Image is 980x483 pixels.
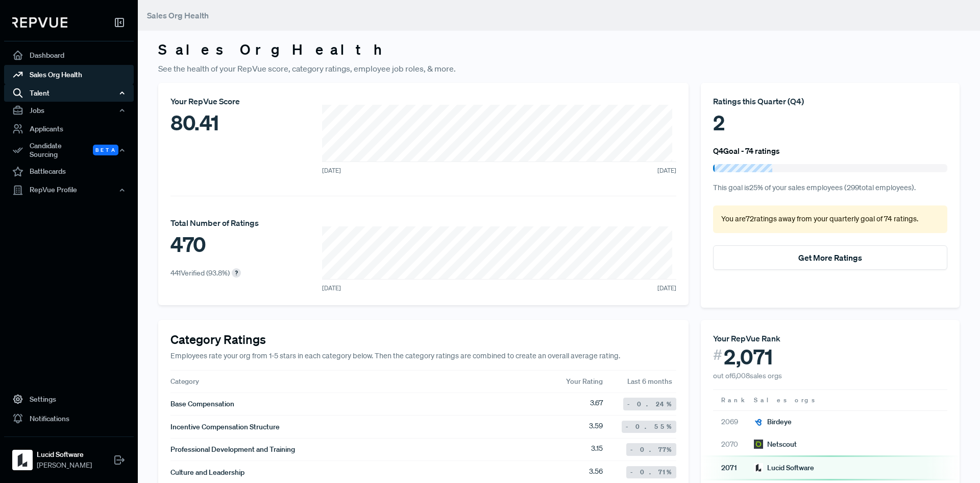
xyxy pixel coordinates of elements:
[37,460,92,471] span: [PERSON_NAME]
[170,95,268,107] div: Your RepVue Score
[630,445,672,454] span: -0.77 %
[170,332,676,347] h4: Category Ratings
[626,422,672,431] span: -0.55 %
[170,229,259,260] div: 470
[713,333,780,343] span: Your RepVue Rank
[627,400,672,409] span: -0.24 %
[721,214,939,225] p: You are 72 ratings away from your quarterly goal of 74 ratings .
[589,466,603,478] span: 3.56
[158,41,960,58] h3: Sales Org Health
[170,217,259,229] div: Total Number of Ratings
[754,439,797,450] div: Netscout
[589,421,603,433] span: 3.59
[566,377,603,386] span: Your Rating
[170,107,268,138] div: 80.41
[754,463,814,473] div: Lucid Software
[721,417,746,427] span: 2069
[4,102,134,119] button: Jobs
[724,344,773,369] span: 2,071
[4,436,134,475] a: Lucid SoftwareLucid Software[PERSON_NAME]
[721,439,746,450] span: 2070
[721,463,746,473] span: 2071
[170,399,234,409] span: Base Compensation
[4,84,134,102] button: Talent
[170,422,280,432] span: Incentive Compensation Structure
[12,17,67,28] img: RepVue
[4,389,134,409] a: Settings
[754,418,763,427] img: Birdeye
[713,95,947,107] div: Ratings this Quarter ( Q4 )
[322,284,341,293] span: [DATE]
[754,417,792,427] div: Birdeye
[713,107,947,138] div: 2
[158,62,960,75] p: See the health of your RepVue score, category ratings, employee job roles, & more.
[721,396,746,405] span: Rank
[4,181,134,199] button: RepVue Profile
[4,139,134,162] button: Candidate Sourcing Beta
[4,119,134,139] a: Applicants
[590,398,603,410] span: 3.67
[4,162,134,181] a: Battlecards
[627,376,676,386] span: Last 6 months
[170,467,244,478] span: Culture and Leadership
[93,145,118,155] span: Beta
[170,377,199,386] span: Category
[713,146,780,155] h6: Q4 Goal - 74 ratings
[4,409,134,428] a: Notifications
[4,65,134,84] a: Sales Org Health
[713,371,782,380] span: out of 6,008 sales orgs
[322,166,341,175] span: [DATE]
[657,166,676,175] span: [DATE]
[713,344,722,365] span: #
[591,443,603,455] span: 3.15
[754,463,763,472] img: Lucid Software
[630,468,672,477] span: -0.71 %
[754,396,817,405] span: Sales orgs
[4,139,134,162] div: Candidate Sourcing
[657,284,676,293] span: [DATE]
[170,268,230,279] p: 441 Verified ( 93.8 %)
[4,45,134,65] a: Dashboard
[713,245,947,270] button: Get More Ratings
[713,182,947,194] p: This goal is 25 % of your sales employees ( 299 total employees).
[147,10,209,20] span: Sales Org Health
[37,449,92,460] strong: Lucid Software
[170,351,676,362] p: Employees rate your org from 1-5 stars in each category below. Then the category ratings are comb...
[170,444,295,455] span: Professional Development and Training
[754,440,763,449] img: Netscout
[14,452,31,468] img: Lucid Software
